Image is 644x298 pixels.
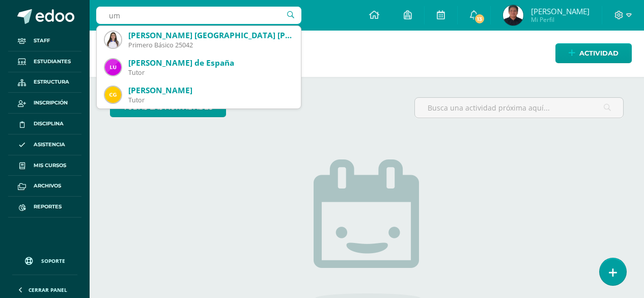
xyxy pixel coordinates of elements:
[128,30,293,41] div: [PERSON_NAME] [GEOGRAPHIC_DATA] [PERSON_NAME]
[34,203,62,211] span: Reportes
[34,99,68,107] span: Inscripción
[34,37,50,45] span: Staff
[531,15,590,24] span: Mi Perfil
[128,96,293,104] div: Tutor
[34,141,65,149] span: Asistencia
[41,257,65,264] span: Soporte
[105,59,121,75] img: e838f251d5263b2a5415160f4dd01387.png
[8,114,81,134] a: Disciplina
[128,68,293,77] div: Tutor
[105,87,121,103] img: 75616307b6836a13ef212485bf8173a5.png
[8,155,81,176] a: Mis cursos
[8,134,81,155] a: Asistencia
[415,98,623,118] input: Busca una actividad próxima aquí...
[8,51,81,72] a: Estudiantes
[8,197,81,218] a: Reportes
[34,161,66,170] span: Mis cursos
[34,78,69,86] span: Estructura
[128,41,293,49] div: Primero Básico 25042
[29,286,67,293] span: Cerrar panel
[531,6,590,16] span: [PERSON_NAME]
[34,182,61,190] span: Archivos
[8,176,81,197] a: Archivos
[96,7,301,24] input: Busca un usuario...
[503,5,523,25] img: dfb2445352bbaa30de7fa1c39f03f7f6.png
[34,58,71,66] span: Estudiantes
[34,120,64,128] span: Disciplina
[12,247,77,272] a: Soporte
[102,31,632,77] h1: Actividades
[8,72,81,93] a: Estructura
[128,58,293,68] div: [PERSON_NAME] de España
[474,13,485,24] span: 13
[105,32,121,48] img: 66711022bb440afe6c65d7937d3568e1.png
[8,93,81,114] a: Inscripción
[579,44,619,63] span: Actividad
[555,43,632,63] a: Actividad
[128,85,293,96] div: [PERSON_NAME]
[8,31,81,51] a: Staff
